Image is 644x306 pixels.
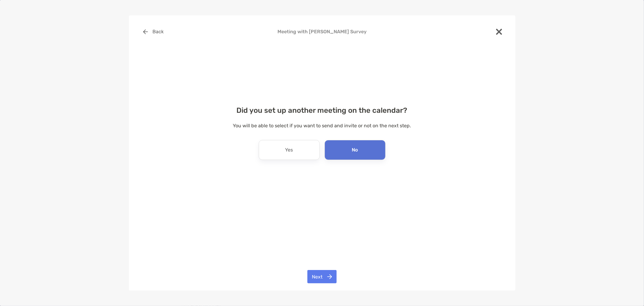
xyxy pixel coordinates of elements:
[327,274,332,279] img: button icon
[139,29,506,34] h4: Meeting with [PERSON_NAME] Survey
[285,145,293,155] p: Yes
[496,29,502,35] img: close modal
[143,29,148,34] img: button icon
[307,270,337,283] button: Next
[352,145,358,155] p: No
[139,122,506,129] p: You will be able to select if you want to send and invite or not on the next step.
[139,25,168,38] button: Back
[139,106,506,115] h4: Did you set up another meeting on the calendar?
